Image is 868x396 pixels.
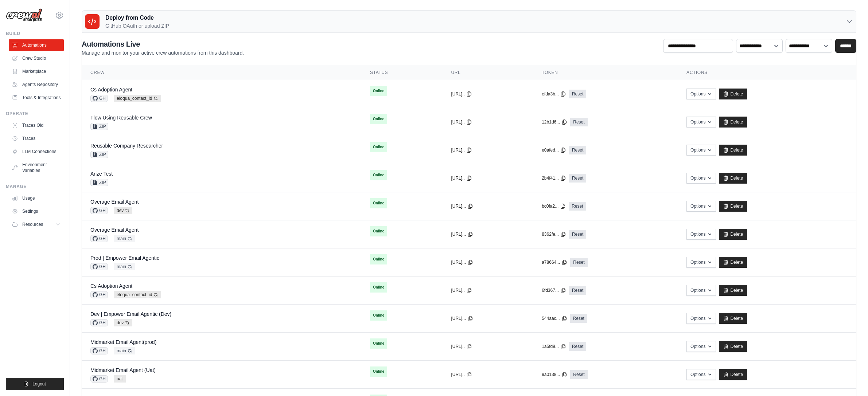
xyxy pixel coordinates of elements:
div: Build [6,31,64,36]
a: Cs Adoption Agent [90,87,132,93]
button: e0afed... [542,147,566,153]
button: Resources [9,219,64,230]
span: Online [370,86,387,96]
a: LLM Connections [9,146,64,157]
a: Dev | Empower Email Agentic (Dev) [90,311,171,317]
a: Delete [719,285,747,296]
button: 6fd367... [542,287,566,293]
a: Settings [9,205,64,217]
button: Options [686,369,716,380]
span: GH [90,347,108,354]
th: URL [442,65,533,80]
button: Options [686,145,716,156]
span: main [114,347,135,354]
button: 12b1d6... [542,119,567,125]
a: Reset [569,146,586,154]
span: Online [370,254,387,264]
span: main [114,235,135,242]
a: Delete [719,145,747,156]
span: uat [114,375,126,383]
a: Delete [719,89,747,99]
button: Options [686,201,716,212]
span: Online [370,198,387,208]
a: Reset [569,342,586,351]
span: Resources [22,221,43,227]
th: Token [533,65,678,80]
a: Agents Repository [9,79,64,90]
span: GH [90,95,108,102]
span: Online [370,310,387,321]
span: Online [370,114,387,124]
a: Delete [719,369,747,380]
span: Online [370,338,387,349]
button: Logout [6,378,64,390]
button: Options [686,117,716,128]
a: Reset [570,118,587,126]
span: GH [90,207,108,214]
span: eloqua_contact_id [114,291,161,298]
a: Delete [719,201,747,212]
span: GH [90,263,108,270]
span: GH [90,319,108,326]
span: Online [370,170,387,180]
button: Options [686,257,716,268]
a: Midmarket Email Agent (Uat) [90,367,156,373]
a: Reset [569,174,586,183]
a: Automations [9,39,64,51]
a: Reusable Company Researcher [90,143,163,149]
span: GH [90,375,108,383]
button: 2b4f41... [542,175,566,181]
a: Prod | Empower Email Agentic [90,255,159,261]
th: Status [361,65,442,80]
span: main [114,263,135,270]
p: GitHub OAuth or upload ZIP [105,22,169,30]
a: Overage Email Agent [90,199,139,205]
button: Options [686,89,716,99]
a: Cs Adoption Agent [90,283,132,289]
span: eloqua_contact_id [114,95,161,102]
span: Online [370,366,387,377]
a: Usage [9,192,64,204]
a: Environment Variables [9,159,64,176]
a: Reset [570,314,587,323]
span: Logout [32,381,46,387]
a: Midmarket Email Agent(prod) [90,339,156,345]
button: a78664... [542,259,567,265]
p: Manage and monitor your active crew automations from this dashboard. [82,49,244,56]
button: 8362fe... [542,231,566,237]
a: Flow Using Reusable Crew [90,115,152,121]
span: Online [370,226,387,236]
a: Traces [9,133,64,144]
button: 1a5fd9... [542,344,566,349]
th: Actions [678,65,856,80]
a: Reset [569,202,586,211]
a: Delete [719,341,747,352]
button: bc0fa2... [542,203,566,209]
a: Crew Studio [9,52,64,64]
button: 9a0138... [542,372,567,377]
span: Online [370,282,387,293]
span: Online [370,142,387,152]
a: Delete [719,257,747,268]
th: Crew [82,65,361,80]
img: Logo [6,8,42,22]
span: ZIP [90,151,108,158]
a: Reset [570,370,587,379]
a: Reset [570,258,587,267]
button: Options [686,173,716,184]
button: Options [686,313,716,324]
a: Traces Old [9,119,64,131]
a: Reset [569,90,586,98]
span: GH [90,235,108,242]
a: Overage Email Agent [90,227,139,233]
span: dev [114,207,132,214]
div: Operate [6,111,64,117]
h3: Deploy from Code [105,13,169,22]
button: Options [686,341,716,352]
span: ZIP [90,123,108,130]
a: Delete [719,229,747,240]
h2: Automations Live [82,39,244,49]
a: Reset [569,230,586,239]
a: Marketplace [9,66,64,77]
a: Arize Test [90,171,113,177]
